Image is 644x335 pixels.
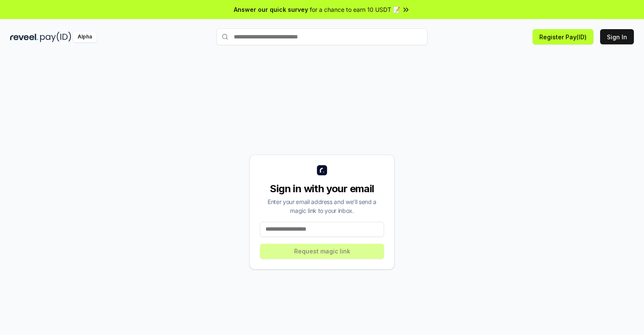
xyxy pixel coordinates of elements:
span: for a chance to earn 10 USDT 📝 [310,5,400,14]
span: Answer our quick survey [234,5,308,14]
button: Register Pay(ID) [533,29,593,44]
img: reveel_dark [10,32,38,42]
img: logo_small [317,165,327,175]
img: pay_id [40,32,71,42]
div: Enter your email address and we’ll send a magic link to your inbox. [260,197,384,215]
button: Sign In [600,29,634,44]
div: Sign in with your email [260,182,384,196]
div: Alpha [73,32,97,42]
